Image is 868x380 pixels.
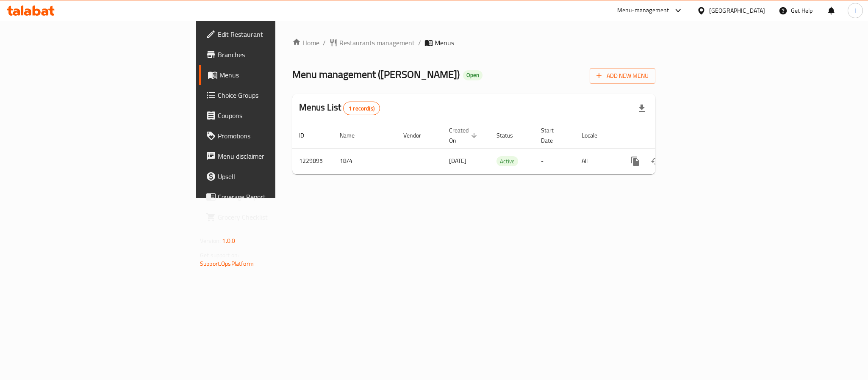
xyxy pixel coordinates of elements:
[463,70,483,80] div: Open
[199,126,341,146] a: Promotions
[218,50,334,60] span: Branches
[199,24,341,44] a: Edit Restaurant
[449,125,480,146] span: Created On
[222,235,235,246] span: 1.0.0
[199,85,341,105] a: Choice Groups
[218,212,334,222] span: Grocery Checklist
[496,130,524,140] span: Status
[340,130,366,140] span: Name
[218,192,334,202] span: Coverage Report
[575,148,618,174] td: All
[463,72,483,79] span: Open
[199,207,341,227] a: Grocery Checklist
[646,151,666,171] button: Change Status
[200,235,221,246] span: Version:
[333,148,397,174] td: 18/4
[199,65,341,85] a: Menus
[199,187,341,207] a: Coverage Report
[449,155,466,166] span: [DATE]
[709,6,765,15] div: [GEOGRAPHIC_DATA]
[329,38,415,48] a: Restaurants management
[617,6,669,16] div: Menu-management
[199,105,341,126] a: Coupons
[199,166,341,187] a: Upsell
[299,101,380,115] h2: Menus List
[854,6,856,15] span: I
[199,146,341,166] a: Menu disclaimer
[534,148,575,174] td: -
[292,38,655,48] nav: breadcrumb
[339,38,415,48] span: Restaurants management
[343,102,380,115] div: Total records count
[590,68,655,84] button: Add New Menu
[218,131,334,141] span: Promotions
[200,258,254,269] a: Support.OpsPlatform
[219,70,334,80] span: Menus
[403,130,432,140] span: Vendor
[218,151,334,161] span: Menu disclaimer
[199,44,341,65] a: Branches
[435,38,454,48] span: Menus
[292,123,713,174] table: enhanced table
[496,157,518,166] span: Active
[218,29,334,39] span: Edit Restaurant
[218,110,334,121] span: Coupons
[292,65,460,84] span: Menu management ( [PERSON_NAME] )
[218,171,334,182] span: Upsell
[582,130,608,140] span: Locale
[200,250,239,261] span: Get support on:
[299,130,315,140] span: ID
[618,123,713,149] th: Actions
[541,125,565,146] span: Start Date
[632,98,652,118] div: Export file
[218,90,334,100] span: Choice Groups
[344,105,380,113] span: 1 record(s)
[596,71,649,81] span: Add New Menu
[418,38,421,48] li: /
[625,151,646,171] button: more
